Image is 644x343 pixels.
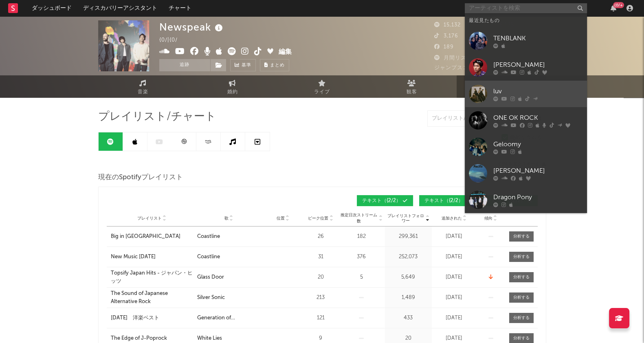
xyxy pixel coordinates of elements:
[434,55,501,61] span: 月間リスナー数: {0/人
[227,87,238,97] span: 婚約
[314,87,330,97] span: ライブ
[308,216,328,221] span: ピーク位置
[442,216,462,221] span: 追加された
[465,81,587,107] a: luv
[306,294,336,302] div: 213
[98,75,188,98] a: 音楽
[188,75,277,98] a: 婚約
[493,166,583,176] div: [PERSON_NAME]
[465,28,587,54] a: TENBLANK
[98,173,183,182] span: 現在のSpotifyプレイリスト
[306,314,336,322] div: 121
[387,233,430,241] div: 299,361
[367,75,457,98] a: 観客
[111,290,193,306] a: The Sound of Japanese Alternative Rock
[493,113,583,123] div: ONE OK ROCK
[197,233,220,241] div: Coastline
[224,216,229,221] span: 歌
[613,2,624,8] div: {0/+
[279,47,292,57] button: 編集
[387,253,430,261] div: 252,073
[484,216,492,221] span: 傾向
[434,314,475,322] div: [DATE]
[493,86,583,96] div: luv
[340,273,383,281] div: 5
[111,314,159,322] div: [DATE] 洋楽ベスト
[434,294,475,302] div: [DATE]
[111,314,193,322] a: [DATE] 洋楽ベスト
[434,65,489,70] span: ジャンプスコア: {0//
[306,273,336,281] div: 20
[197,334,222,343] div: White Lies
[159,20,225,34] div: Newspeak
[277,216,285,221] span: 位置
[465,134,587,160] a: Geloomy
[407,87,417,97] span: 観客
[306,334,336,343] div: 9
[242,61,251,70] span: 基準
[159,35,187,45] div: {0/ | {0/
[340,253,383,261] div: 376
[111,334,167,343] div: The Edge of J-Poprock
[493,33,583,43] div: TENBLANK
[611,5,616,11] button: {0/+
[419,195,475,206] button: テキスト（{2/2）
[434,33,458,39] span: 3,176
[340,233,383,241] div: 182
[340,212,378,224] span: 推定日次ストリーム数
[111,269,193,285] a: Topsify Japan Hits - ジャパン・ヒッツ
[387,334,430,343] div: 20
[469,16,583,26] div: 最近見たもの
[270,63,285,68] span: まとめ
[457,75,546,98] a: プレイリスト/チャート
[424,198,463,203] span: テキスト （{2/2）
[434,44,454,50] span: 189
[387,213,425,223] span: プレイリストフォロワー
[111,233,180,241] div: Big in [GEOGRAPHIC_DATA]
[465,54,587,81] a: [PERSON_NAME]
[111,334,193,343] a: The Edge of J-Poprock
[306,253,336,261] div: 31
[465,3,587,13] input: アーティストを検索
[98,112,216,122] span: プレイリスト/チャート
[357,195,413,206] button: テキスト（{2/2）
[465,187,587,213] a: Dragon Pony
[434,273,475,281] div: [DATE]
[434,253,475,261] div: [DATE]
[197,294,225,302] div: Silver Sonic
[111,253,193,261] a: New Music [DATE]
[197,314,261,322] div: Generation of Superstitions
[111,233,193,241] a: Big in [GEOGRAPHIC_DATA]
[230,59,256,71] a: 基準
[306,233,336,241] div: 26
[434,233,475,241] div: [DATE]
[465,160,587,187] a: [PERSON_NAME]
[277,75,367,98] a: ライブ
[434,22,461,28] span: 15,132
[387,294,430,302] div: 1,489
[493,192,583,202] div: Dragon Pony
[159,59,210,71] button: 追跡
[260,59,289,71] button: まとめ
[493,139,583,149] div: Geloomy
[138,87,148,97] span: 音楽
[434,334,475,343] div: [DATE]
[362,198,401,203] span: テキスト （{2/2）
[197,273,224,281] div: Glass Door
[465,107,587,134] a: ONE OK ROCK
[427,110,529,127] input: プレイリスト/チャートを検索
[111,253,156,261] div: New Music [DATE]
[493,60,583,70] div: [PERSON_NAME]
[387,314,430,322] div: 433
[387,273,430,281] div: 5,649
[197,253,220,261] div: Coastline
[137,216,162,221] span: プレイリスト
